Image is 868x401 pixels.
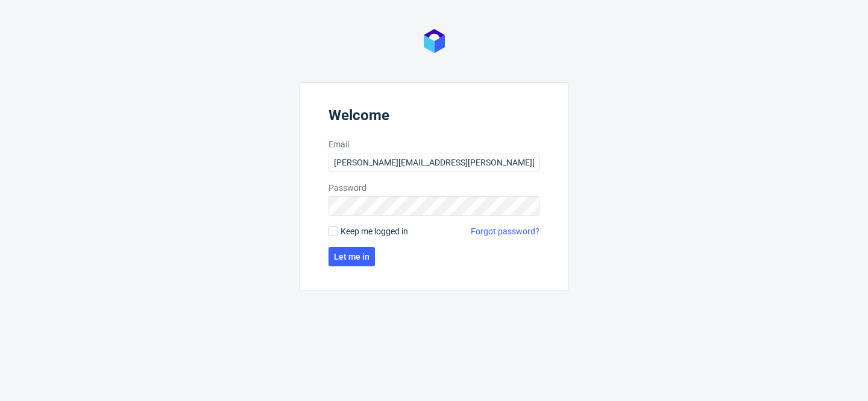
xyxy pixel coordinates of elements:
input: you@youremail.com [329,153,539,172]
label: Email [329,138,539,150]
span: Let me in [334,252,370,261]
span: Keep me logged in [341,225,408,237]
a: Forgot password? [471,225,539,237]
button: Let me in [329,247,375,266]
header: Welcome [329,107,539,129]
label: Password [329,182,539,194]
